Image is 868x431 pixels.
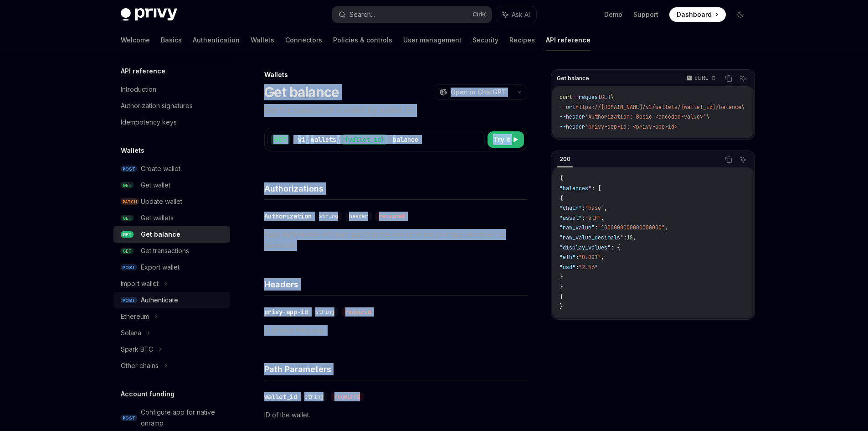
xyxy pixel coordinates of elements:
[723,154,734,166] button: Copy the contents from the code block
[694,74,709,82] p: cURL
[560,123,585,130] span: --header
[557,75,589,82] span: Get balance
[113,210,230,226] a: GETGet wallets
[121,389,175,400] h5: Account funding
[473,11,486,18] span: Ctrl K
[349,213,368,220] span: header
[591,185,601,192] span: : [
[113,177,230,193] a: GETGet wallet
[560,185,591,192] span: "balances"
[113,161,230,177] a: POSTCreate wallet
[113,193,230,210] a: PATCHUpdate wallet
[560,93,572,101] span: curl
[633,10,658,19] a: Support
[434,84,512,100] button: Open in ChatGPT
[264,70,527,79] div: Wallets
[579,264,598,271] span: "2.56"
[560,113,585,120] span: --header
[113,259,230,275] a: POSTExport wallet
[585,214,601,222] span: "eth"
[332,6,492,23] button: Search...CtrlK
[264,410,527,421] p: ID of the wallet.
[251,29,274,51] a: Wallets
[306,135,310,144] div: /
[141,229,180,240] div: Get balance
[264,325,527,336] p: ID of your Privy app.
[285,29,322,51] a: Connectors
[141,163,180,174] div: Create wallet
[723,73,734,84] button: Copy the contents from the code block
[601,254,604,261] span: ,
[193,29,240,51] a: Authentication
[141,407,225,429] div: Configure app for native onramp
[451,88,506,97] span: Open in ChatGPT
[264,212,312,221] div: Authorization
[121,297,137,304] span: POST
[121,29,150,51] a: Welcome
[575,104,741,111] span: https://[DOMAIN_NAME]/v1/wallets/{wallet_id}/balance
[393,135,418,144] div: balance
[560,273,563,280] span: }
[585,123,681,130] span: 'privy-app-id: <privy-app-id>'
[496,6,536,23] button: Ask AI
[669,7,726,22] a: Dashboard
[585,204,604,212] span: "base"
[560,214,582,222] span: "asset"
[304,393,324,400] span: string
[611,244,620,251] span: : {
[315,308,334,316] span: string
[141,180,170,191] div: Get wallet
[121,231,134,238] span: GET
[560,254,575,261] span: "eth"
[121,360,159,371] div: Other chains
[741,104,745,111] span: \
[733,7,748,22] button: Toggle dark mode
[560,204,582,212] span: "chain"
[342,307,375,317] div: required
[493,134,510,145] span: Try it
[598,224,665,231] span: "1000000000000000000"
[560,175,563,182] span: {
[141,213,174,223] div: Get wallets
[331,392,364,401] div: required
[582,204,585,212] span: :
[375,212,408,221] div: required
[113,98,230,114] a: Authorization signatures
[121,248,134,254] span: GET
[579,254,601,261] span: "0.001"
[473,29,498,51] a: Security
[141,245,189,256] div: Get transactions
[601,214,604,222] span: ,
[264,363,527,375] h4: Path Parameters
[264,229,527,251] p: Basic Auth header with your app ID as the username and your app secret as the password.
[388,135,392,144] div: /
[264,307,308,317] div: privy-app-id
[264,182,527,195] h4: Authorizations
[737,73,749,84] button: Ask AI
[595,224,598,231] span: :
[737,154,749,166] button: Ask AI
[311,135,336,144] div: wallets
[706,113,709,120] span: \
[560,303,563,310] span: }
[141,262,180,273] div: Export wallet
[560,195,563,202] span: {
[337,135,341,144] div: /
[560,224,595,231] span: "raw_value"
[342,134,387,145] div: {wallet_id}
[121,198,139,205] span: PATCH
[560,293,563,301] span: ]
[488,131,524,148] button: Try it
[141,295,178,306] div: Authenticate
[113,243,230,259] a: GETGet transactions
[349,9,375,20] div: Search...
[113,114,230,130] a: Idempotency keys
[264,84,339,100] h1: Get balance
[264,278,527,291] h4: Headers
[121,145,144,156] h5: Wallets
[611,93,614,101] span: \
[585,113,706,120] span: 'Authorization: Basic <encoded-value>'
[271,134,290,145] div: GET
[604,204,607,212] span: ,
[403,29,462,51] a: User management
